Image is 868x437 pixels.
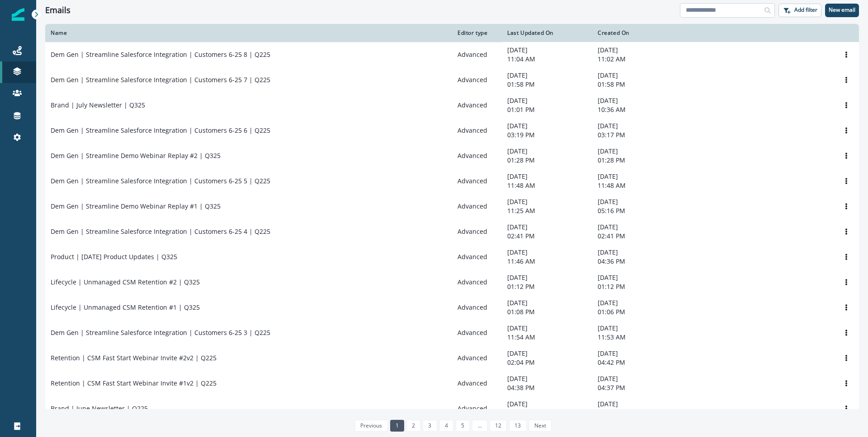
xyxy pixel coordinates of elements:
[598,80,677,89] p: 01:58 PM
[452,143,502,168] td: Advanced
[507,197,587,206] p: [DATE]
[598,29,677,37] div: Created On
[598,333,677,342] p: 11:53 AM
[45,219,859,244] a: Dem Gen | Streamline Salesforce Integration | Customers 6-25 4 | Q225Advanced[DATE]02:41 PM[DATE]...
[456,420,470,432] a: Page 5
[507,257,587,266] p: 11:46 AM
[452,320,502,345] td: Advanced
[452,219,502,244] td: Advanced
[598,409,677,418] p: 01:33 PM
[598,172,677,181] p: [DATE]
[452,295,502,320] td: Advanced
[598,105,677,114] p: 10:36 AM
[45,320,859,345] a: Dem Gen | Streamline Salesforce Integration | Customers 6-25 3 | Q225Advanced[DATE]11:54 AM[DATE]...
[507,248,587,257] p: [DATE]
[51,252,177,261] p: Product | [DATE] Product Updates | Q325
[452,67,502,93] td: Advanced
[423,420,437,432] a: Page 3
[598,383,677,392] p: 04:37 PM
[507,223,587,232] p: [DATE]
[825,4,859,17] button: New email
[45,270,859,295] a: Lifecycle | Unmanaged CSM Retention #2 | Q325Advanced[DATE]01:12 PM[DATE]01:12 PMOptions
[598,257,677,266] p: 04:36 PM
[452,270,502,295] td: Advanced
[839,377,854,390] button: Options
[45,396,859,421] a: Brand | June Newsletter | Q225Advanced[DATE]02:47 PM[DATE]01:33 PMOptions
[598,358,677,367] p: 04:42 PM
[839,301,854,314] button: Options
[839,174,854,188] button: Options
[598,156,677,165] p: 01:28 PM
[452,396,502,421] td: Advanced
[839,149,854,163] button: Options
[598,374,677,383] p: [DATE]
[507,80,587,89] p: 01:58 PM
[51,101,145,110] p: Brand | July Newsletter | Q325
[51,50,270,59] p: Dem Gen | Streamline Salesforce Integration | Customers 6-25 8 | Q225
[839,351,854,365] button: Options
[507,105,587,114] p: 01:01 PM
[507,156,587,165] p: 01:28 PM
[390,420,404,432] a: Page 1 is your current page
[839,225,854,238] button: Options
[507,55,587,64] p: 11:04 AM
[51,227,270,236] p: Dem Gen | Streamline Salesforce Integration | Customers 6-25 4 | Q225
[452,93,502,118] td: Advanced
[507,232,587,241] p: 02:41 PM
[452,244,502,270] td: Advanced
[598,400,677,409] p: [DATE]
[598,206,677,215] p: 05:16 PM
[452,194,502,219] td: Advanced
[45,67,859,93] a: Dem Gen | Streamline Salesforce Integration | Customers 6-25 7 | Q225Advanced[DATE]01:58 PM[DATE]...
[51,75,270,84] p: Dem Gen | Streamline Salesforce Integration | Customers 6-25 7 | Q225
[507,400,587,409] p: [DATE]
[45,5,71,15] h1: Emails
[598,55,677,64] p: 11:02 AM
[839,73,854,87] button: Options
[598,223,677,232] p: [DATE]
[598,121,677,130] p: [DATE]
[507,206,587,215] p: 11:25 AM
[507,349,587,358] p: [DATE]
[45,143,859,168] a: Dem Gen | Streamline Demo Webinar Replay #2 | Q325Advanced[DATE]01:28 PM[DATE]01:28 PMOptions
[829,7,855,13] p: New email
[839,326,854,339] button: Options
[598,273,677,282] p: [DATE]
[778,4,821,17] button: Add filter
[598,307,677,316] p: 01:06 PM
[51,151,221,160] p: Dem Gen | Streamline Demo Webinar Replay #2 | Q325
[12,8,24,21] img: Inflection
[507,383,587,392] p: 04:38 PM
[45,244,859,270] a: Product | [DATE] Product Updates | Q325Advanced[DATE]11:46 AM[DATE]04:36 PMOptions
[598,181,677,190] p: 11:48 AM
[839,402,854,415] button: Options
[45,371,859,396] a: Retention | CSM Fast Start Webinar Invite #1v2 | Q225Advanced[DATE]04:38 PM[DATE]04:37 PMOptions
[45,194,859,219] a: Dem Gen | Streamline Demo Webinar Replay #1 | Q325Advanced[DATE]11:25 AM[DATE]05:16 PMOptions
[507,46,587,55] p: [DATE]
[51,353,217,363] p: Retention | CSM Fast Start Webinar Invite #2v2 | Q225
[507,273,587,282] p: [DATE]
[507,358,587,367] p: 02:04 PM
[598,130,677,139] p: 03:17 PM
[507,121,587,130] p: [DATE]
[45,42,859,67] a: Dem Gen | Streamline Salesforce Integration | Customers 6-25 8 | Q225Advanced[DATE]11:04 AM[DATE]...
[51,404,148,413] p: Brand | June Newsletter | Q225
[507,298,587,307] p: [DATE]
[839,250,854,264] button: Options
[353,420,552,432] ul: Pagination
[45,93,859,118] a: Brand | July Newsletter | Q325Advanced[DATE]01:01 PM[DATE]10:36 AMOptions
[839,200,854,213] button: Options
[507,29,587,37] div: Last Updated On
[452,42,502,67] td: Advanced
[452,118,502,143] td: Advanced
[598,147,677,156] p: [DATE]
[598,232,677,241] p: 02:41 PM
[507,333,587,342] p: 11:54 AM
[507,71,587,80] p: [DATE]
[509,420,526,432] a: Page 13
[51,278,200,287] p: Lifecycle | Unmanaged CSM Retention #2 | Q325
[458,29,496,37] div: Editor type
[45,345,859,371] a: Retention | CSM Fast Start Webinar Invite #2v2 | Q225Advanced[DATE]02:04 PM[DATE]04:42 PMOptions
[507,324,587,333] p: [DATE]
[51,202,221,211] p: Dem Gen | Streamline Demo Webinar Replay #1 | Q325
